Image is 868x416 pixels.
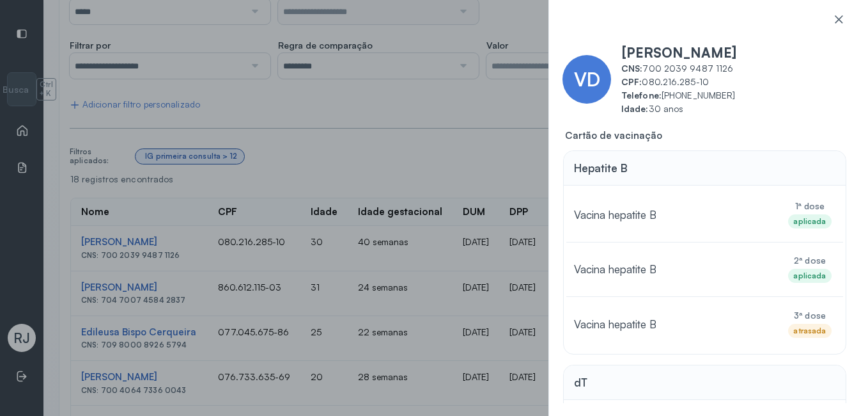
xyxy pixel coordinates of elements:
span: Cartão de vacinação [562,130,855,142]
span: [PERSON_NAME] [621,44,855,61]
span: Vacina hepatite B [574,317,656,331]
b: Telefone: [621,90,662,100]
span: dT [574,376,587,389]
span: 080.216.285-10 [621,77,855,88]
div: aplicada [793,271,826,280]
b: Idade: [621,103,649,114]
span: 700 2039 9487 1126 [621,63,855,74]
div: aplicada [793,217,826,226]
span: Hepatite B [574,161,628,175]
span: Vacina hepatite B [574,208,656,221]
span: VD [574,68,600,91]
span: 3ª dose [794,310,826,321]
span: 30 anos [621,104,855,115]
span: Vacina hepatite B [574,262,656,276]
b: CNS: [621,63,642,74]
div: atrasada [793,326,826,335]
span: [PHONE_NUMBER] [621,90,855,101]
span: 2ª dose [794,255,826,266]
span: 1ª dose [795,201,825,212]
b: CPF: [621,76,642,87]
